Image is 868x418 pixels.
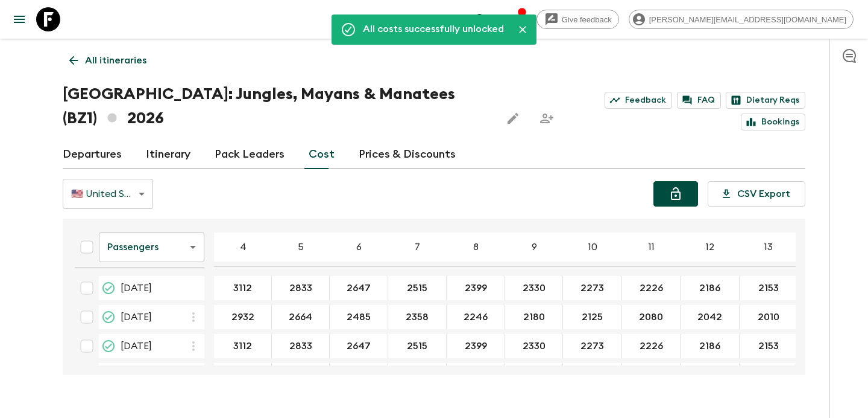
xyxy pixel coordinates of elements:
[450,276,502,300] button: 2399
[63,48,153,72] a: All itineraries
[536,10,619,29] a: Give feedback
[532,240,537,254] p: 9
[63,82,491,130] h1: [GEOGRAPHIC_DATA]: Jungles, Mayans & Manatees (BZ1) 2026
[708,181,805,207] button: CSV Export
[240,240,247,254] p: 4
[535,106,559,130] span: Share this itinerary
[622,276,681,300] div: 10 Jan 2026; 11
[121,281,152,295] span: [DATE]
[505,276,563,300] div: 10 Jan 2026; 9
[508,276,560,300] button: 2330
[629,10,854,29] div: [PERSON_NAME][EMAIL_ADDRESS][DOMAIN_NAME]
[741,114,805,130] a: Bookings
[219,363,266,387] button: 3112
[505,363,563,387] div: 14 Mar 2026; 9
[388,334,447,358] div: 21 Feb 2026; 7
[563,305,622,329] div: 14 Feb 2026; 10
[272,334,330,358] div: 21 Feb 2026; 5
[275,276,327,300] button: 2833
[392,276,442,300] button: 2515
[330,305,388,329] div: 14 Feb 2026; 6
[509,305,559,329] button: 2180
[469,7,493,31] button: search adventures
[624,305,678,329] button: 2080
[75,235,99,259] div: Select all
[363,18,504,41] div: All costs successfully unlocked
[214,334,272,358] div: 21 Feb 2026; 4
[706,240,714,254] p: 12
[625,334,678,358] button: 2226
[101,281,116,295] svg: Guaranteed
[622,334,681,358] div: 21 Feb 2026; 11
[85,53,146,68] p: All itineraries
[63,177,153,211] div: 🇺🇸 United States Dollar (USD)
[359,140,456,169] a: Prices & Discounts
[685,276,735,300] button: 2186
[309,140,335,169] a: Cost
[625,363,678,387] button: 2226
[643,15,853,24] span: [PERSON_NAME][EMAIL_ADDRESS][DOMAIN_NAME]
[622,305,681,329] div: 14 Feb 2026; 11
[99,230,204,264] div: Passengers
[101,310,116,324] svg: On Sale
[566,363,618,387] button: 2273
[415,240,420,254] p: 7
[649,240,655,254] p: 11
[508,363,560,387] button: 2330
[744,334,793,358] button: 2153
[275,334,327,358] button: 2833
[740,334,797,358] div: 21 Feb 2026; 13
[622,363,681,387] div: 14 Mar 2026; 11
[563,276,622,300] div: 10 Jan 2026; 10
[388,363,447,387] div: 14 Mar 2026; 7
[450,334,502,358] button: 2399
[330,276,388,300] div: 10 Jan 2026; 6
[726,92,805,109] a: Dietary Reqs
[501,106,525,130] button: Edit this itinerary
[447,305,505,329] div: 14 Feb 2026; 8
[653,181,698,207] button: Lock costs
[555,15,618,24] span: Give feedback
[121,339,152,353] span: [DATE]
[508,334,560,358] button: 2330
[219,276,266,300] button: 3112
[214,363,272,387] div: 14 Mar 2026; 4
[567,305,617,329] button: 2125
[447,276,505,300] div: 10 Jan 2026; 8
[332,276,385,300] button: 2647
[605,92,672,109] a: Feedback
[743,305,794,329] button: 2010
[563,334,622,358] div: 21 Feb 2026; 10
[101,339,116,353] svg: On Sale
[275,363,327,387] button: 2833
[740,363,797,387] div: 14 Mar 2026; 13
[683,305,737,329] button: 2042
[63,140,122,169] a: Departures
[332,363,385,387] button: 2647
[449,305,502,329] button: 2246
[332,334,385,358] button: 2647
[566,334,618,358] button: 2273
[685,363,735,387] button: 2186
[217,305,269,329] button: 2932
[215,140,285,169] a: Pack Leaders
[566,276,618,300] button: 2273
[681,334,740,358] div: 21 Feb 2026; 12
[744,276,793,300] button: 2153
[764,240,773,254] p: 13
[298,240,304,254] p: 5
[332,305,385,329] button: 2485
[744,363,793,387] button: 2153
[681,363,740,387] div: 14 Mar 2026; 12
[677,92,721,109] a: FAQ
[447,334,505,358] div: 21 Feb 2026; 8
[272,305,330,329] div: 14 Feb 2026; 5
[450,363,502,387] button: 2399
[681,305,740,329] div: 14 Feb 2026; 12
[330,363,388,387] div: 14 Mar 2026; 6
[473,240,479,254] p: 8
[388,276,447,300] div: 10 Jan 2026; 7
[146,140,190,169] a: Itinerary
[588,240,597,254] p: 10
[392,363,442,387] button: 2515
